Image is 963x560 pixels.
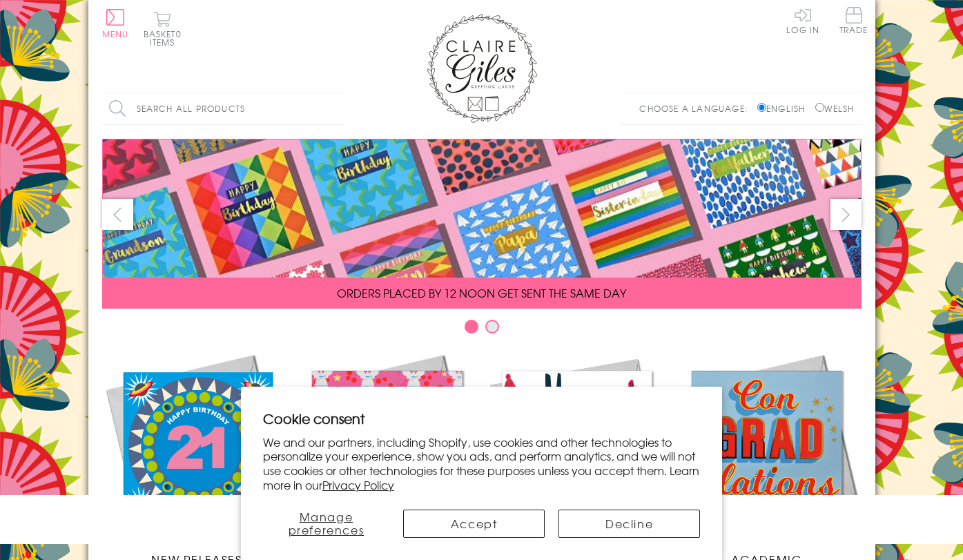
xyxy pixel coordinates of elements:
button: Accept [403,510,545,538]
a: Log In [786,7,819,34]
label: English [757,102,812,115]
div: Carousel Pagination [102,319,862,340]
input: English [757,103,766,112]
button: Decline [558,510,700,538]
button: Carousel Page 1 (Current Slide) [465,320,478,334]
p: Choose a language: [639,102,755,115]
span: ORDERS PLACED BY 12 NOON GET SENT THE SAME DAY [337,284,626,301]
input: Search [330,93,344,124]
a: Privacy Policy [322,476,394,493]
input: Search all products [102,93,344,124]
span: 0 items [150,28,182,48]
span: Trade [839,7,868,34]
button: Manage preferences [263,510,389,538]
img: Claire Giles Greetings Cards [427,14,537,123]
p: We and our partners, including Shopify, use cookies and other technologies to personalize your ex... [263,435,701,492]
span: Manage preferences [289,508,364,538]
span: Menu [102,28,129,40]
button: Carousel Page 2 [485,320,499,334]
input: Welsh [815,103,824,112]
button: prev [102,199,133,230]
label: Welsh [815,102,855,115]
a: Trade [839,7,868,37]
button: next [830,199,862,230]
h2: Cookie consent [263,409,701,428]
button: Menu [102,9,129,38]
button: Basket0 items [144,11,182,46]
